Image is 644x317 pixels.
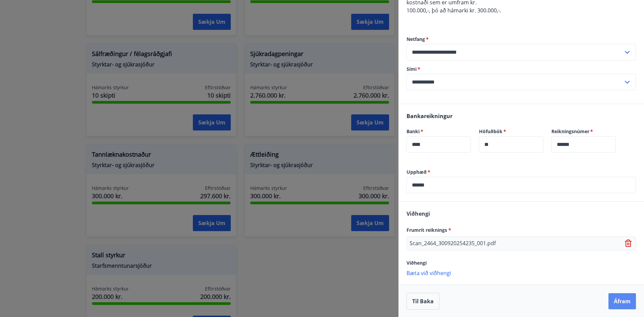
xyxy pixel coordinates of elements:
[407,177,636,193] div: Upphæð
[407,227,451,233] span: Frumrit reiknings
[407,269,636,276] p: Bæta við viðhengi
[551,128,616,135] label: Reikningsnúmer
[407,293,439,310] button: Til baka
[407,169,636,175] label: Upphæð
[407,210,430,217] span: Viðhengi
[407,66,636,72] label: Sími
[608,293,636,309] button: Áfram
[410,240,496,248] p: Scan_2464_300920254235_001.pdf
[407,7,501,14] span: 100.000,-, þó að hámarki kr. 300.000,-.
[407,260,427,266] span: Viðhengi
[407,112,452,120] span: Bankareikningur
[407,128,471,135] label: Banki
[479,128,543,135] label: Höfuðbók
[407,36,636,43] label: Netfang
